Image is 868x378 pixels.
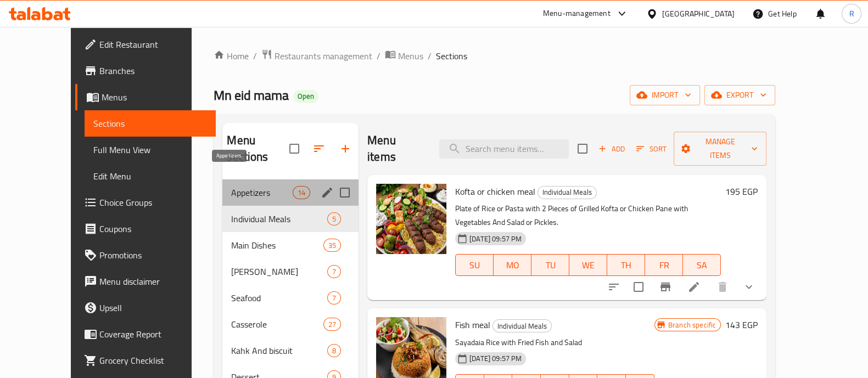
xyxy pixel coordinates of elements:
[736,274,762,300] button: show more
[687,257,716,273] span: SA
[99,275,207,288] span: Menu disclaimer
[594,140,629,157] span: Add item
[630,85,700,105] button: import
[231,265,327,278] div: Al Mahashi
[99,222,207,235] span: Coupons
[99,328,207,341] span: Coverage Report
[93,143,207,156] span: Full Menu View
[601,274,627,300] button: sort-choices
[494,254,531,276] button: MO
[323,239,341,252] div: items
[275,49,372,63] span: Restaurants management
[725,184,758,199] h6: 195 EGP
[455,336,654,349] p: Sayadaia Rice with Fried Fish and Salad
[231,318,323,331] span: Casserole
[492,319,552,332] div: Individual Meals
[328,267,340,277] span: 7
[222,232,359,258] div: Main Dishes35
[385,49,423,63] a: Menus
[319,184,335,201] button: edit
[465,234,526,244] span: [DATE] 09:57 PM
[455,183,535,200] span: Kofta or chicken meal
[664,320,720,330] span: Branch specific
[327,265,341,278] div: items
[99,301,207,314] span: Upsell
[742,280,755,294] svg: Show Choices
[725,317,758,332] h6: 143 EGP
[428,49,432,63] li: /
[222,285,359,311] div: Seafood7
[293,188,310,198] span: 14
[537,186,597,199] div: Individual Meals
[634,140,669,157] button: Sort
[99,38,207,51] span: Edit Restaurant
[683,254,721,276] button: SA
[662,8,735,20] div: [GEOGRAPHIC_DATA]
[222,311,359,337] div: Casserole27
[227,132,289,165] h2: Menu sections
[293,92,318,101] span: Open
[327,291,341,304] div: items
[531,254,569,276] button: TU
[99,354,207,367] span: Grocery Checklist
[93,170,207,183] span: Edit Menu
[569,254,607,276] button: WE
[455,202,721,229] p: Plate of Rice or Pasta with 2 Pieces of Grilled Kofta or Chicken Pane with Vegetables And Salad o...
[682,135,758,162] span: Manage items
[328,214,340,224] span: 5
[498,257,527,273] span: MO
[253,49,257,63] li: /
[455,317,490,333] span: Fish meal
[293,90,318,103] div: Open
[439,139,569,159] input: search
[231,212,327,225] div: Individual Meals
[704,85,775,105] button: export
[436,49,467,63] span: Sections
[261,49,372,63] a: Restaurants management
[687,280,701,294] a: Edit menu item
[493,320,551,332] span: Individual Meals
[376,184,446,254] img: Kofta or chicken meal
[377,49,380,63] li: /
[574,257,603,273] span: WE
[75,295,216,321] a: Upsell
[75,189,216,216] a: Choice Groups
[222,206,359,232] div: Individual Meals5
[328,293,340,303] span: 7
[709,274,736,300] button: delete
[75,31,216,58] a: Edit Restaurant
[306,136,332,162] span: Sort sections
[222,337,359,364] div: Kahk And biscuit8
[398,49,423,63] span: Menus
[75,321,216,347] a: Coverage Report
[222,179,359,206] div: Appetizers14edit
[367,132,426,165] h2: Menu items
[75,216,216,242] a: Coupons
[75,242,216,268] a: Promotions
[99,64,207,77] span: Branches
[222,258,359,285] div: [PERSON_NAME]7
[332,136,359,162] button: Add section
[231,186,292,199] span: Appetizers
[231,265,327,278] span: [PERSON_NAME]
[627,275,650,298] span: Select to update
[324,319,340,330] span: 27
[636,143,667,155] span: Sort
[102,91,207,104] span: Menus
[99,249,207,262] span: Promotions
[612,257,641,273] span: TH
[629,140,674,157] span: Sort items
[231,291,327,304] span: Seafood
[214,83,289,108] span: Mn eid mama
[674,132,766,166] button: Manage items
[231,344,327,357] span: Kahk And biscuit
[849,8,854,20] span: R
[75,84,216,110] a: Menus
[293,186,310,199] div: items
[571,137,594,160] span: Select section
[283,137,306,160] span: Select all sections
[652,274,679,300] button: Branch-specific-item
